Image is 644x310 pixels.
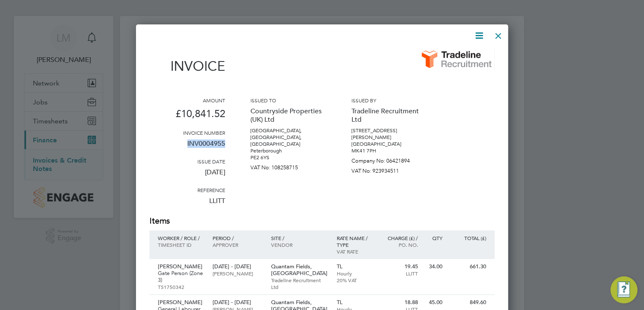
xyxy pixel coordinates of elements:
[351,97,427,104] h3: Issued by
[213,299,263,306] p: [DATE] - [DATE]
[158,270,204,283] p: Gate Person (Zone 3)
[351,147,427,154] p: MK41 7PH
[381,235,418,241] p: Charge (£) /
[149,165,225,187] p: [DATE]
[250,161,326,171] p: VAT No: 108258715
[351,141,427,147] p: [GEOGRAPHIC_DATA]
[250,147,326,154] p: Peterborough
[337,277,373,283] p: 20% VAT
[426,235,442,241] p: QTY
[271,263,328,277] p: Quantam Fields, [GEOGRAPHIC_DATA]
[337,263,373,270] p: TL
[351,104,427,127] p: Tradeline Recruitment Ltd
[450,235,486,241] p: Total (£)
[213,270,263,277] p: [PERSON_NAME]
[381,299,418,306] p: 18.88
[149,193,225,215] p: LLITT
[149,158,225,165] h3: Issue date
[149,58,225,74] h1: Invoice
[213,241,263,248] p: Approver
[381,270,418,277] p: LLITT
[419,48,495,71] img: tradelinerecruitment-logo-remittance.png
[271,277,328,290] p: Tradeline Recruitment Ltd
[250,154,326,161] p: PE2 6YS
[351,164,427,174] p: VAT No: 923934511
[250,97,326,104] h3: Issued to
[426,263,442,270] p: 34.00
[337,235,373,248] p: Rate name / type
[337,248,373,255] p: VAT rate
[351,127,427,141] p: [STREET_ADDRESS][PERSON_NAME]
[381,241,418,248] p: Po. No.
[149,136,225,158] p: INV0004955
[450,299,486,306] p: 849.60
[149,187,225,193] h3: Reference
[149,97,225,104] h3: Amount
[337,270,373,277] p: Hourly
[213,263,263,270] p: [DATE] - [DATE]
[426,299,442,306] p: 45.00
[450,263,486,270] p: 661.30
[271,241,328,248] p: Vendor
[271,235,328,241] p: Site /
[149,129,225,136] h3: Invoice number
[158,241,204,248] p: Timesheet ID
[158,299,204,306] p: [PERSON_NAME]
[250,104,326,127] p: Countryside Properties (UK) Ltd
[337,299,373,306] p: TL
[158,283,204,290] p: TS1750342
[149,215,495,227] h2: Items
[149,104,225,129] p: £10,841.52
[158,235,204,241] p: Worker / Role /
[351,154,427,164] p: Company No: 06421894
[158,263,204,270] p: [PERSON_NAME]
[610,276,637,303] button: Engage Resource Center
[213,235,263,241] p: Period /
[381,263,418,270] p: 19.45
[250,127,326,147] p: [GEOGRAPHIC_DATA], [GEOGRAPHIC_DATA], [GEOGRAPHIC_DATA]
